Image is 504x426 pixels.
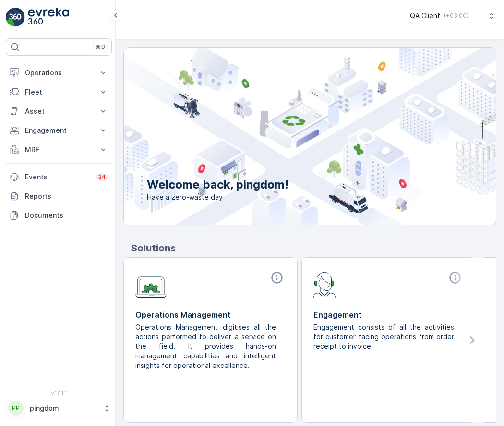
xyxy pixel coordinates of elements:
p: Operations Management digitises all the actions performed to deliver a service on the field. It p... [135,322,278,370]
img: logo [6,8,25,27]
p: Engagement consists of all the activities for customer facing operations from order receipt to in... [313,322,456,351]
p: Engagement [25,126,93,135]
span: Have a zero-waste day [147,192,288,202]
img: city illustration [81,48,496,225]
p: Welcome back, pingdom! [147,177,288,192]
a: Documents [6,206,112,225]
button: Fleet [6,83,112,102]
button: MRF [6,140,112,159]
span: v 1.51.1 [6,390,112,396]
button: Engagement [6,121,112,140]
p: 34 [98,173,106,181]
p: Solutions [131,241,496,255]
img: logo_light-DOdMpM7g.png [28,8,69,27]
p: Asset [25,106,93,116]
p: Operations [25,68,93,78]
a: Reports [6,187,112,206]
p: Fleet [25,87,93,97]
p: Reports [25,191,108,201]
p: pingdom [30,403,98,413]
p: Documents [25,211,108,220]
p: ( +03:00 ) [444,12,468,20]
p: Engagement [313,309,464,320]
p: Events [25,172,90,182]
p: ⌘B [96,43,105,51]
button: Asset [6,102,112,121]
button: Operations [6,63,112,83]
button: QA Client(+03:00) [410,8,496,24]
p: Operations Management [135,309,286,320]
button: PPpingdom [6,398,112,418]
img: module-icon [135,271,167,298]
div: PP [8,401,24,416]
p: MRF [25,145,93,154]
a: Events34 [6,167,112,187]
p: QA Client [410,11,440,21]
img: module-icon [313,271,336,298]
